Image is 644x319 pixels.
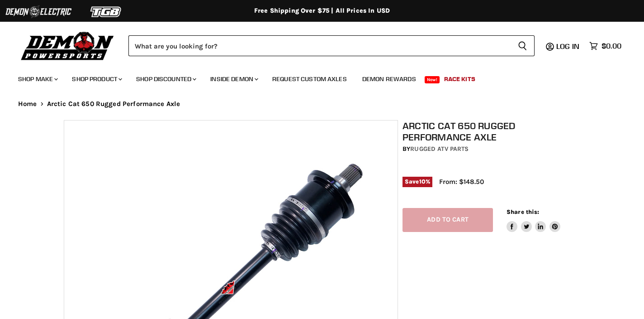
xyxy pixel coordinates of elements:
[507,208,539,215] span: Share this:
[128,35,535,56] form: Product
[65,70,128,88] a: Shop Product
[419,178,426,185] span: 10
[552,42,585,50] a: Log in
[585,39,626,53] a: $0.00
[204,70,264,88] a: Inside Demon
[11,66,619,88] ul: Main menu
[18,100,37,108] a: Home
[410,145,469,153] a: Rugged ATV Parts
[507,208,560,232] aside: Share this:
[47,100,180,108] span: Arctic Cat 650 Rugged Performance Axle
[437,70,482,88] a: Race Kits
[18,29,117,62] img: Demon Powersports
[556,42,579,51] span: Log in
[11,70,63,88] a: Shop Make
[402,177,432,187] span: Save %
[439,178,484,186] span: From: $148.50
[355,70,423,88] a: Demon Rewards
[129,70,202,88] a: Shop Discounted
[402,144,585,154] div: by
[128,35,511,56] input: Search
[72,3,140,20] img: TGB Logo 2
[425,76,440,83] span: New!
[601,42,621,50] span: $0.00
[402,120,585,143] h1: Arctic Cat 650 Rugged Performance Axle
[5,3,72,20] img: Demon Electric Logo 2
[265,70,354,88] a: Request Custom Axles
[511,35,535,56] button: Search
